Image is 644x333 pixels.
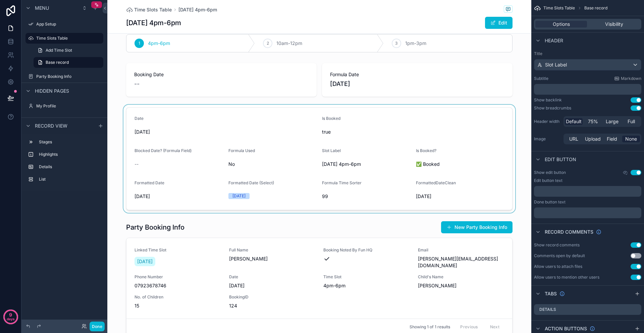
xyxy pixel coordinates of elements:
div: scrollable content [534,84,641,95]
span: Field [607,136,617,142]
span: Tabs [545,290,557,297]
div: scrollable content [21,134,107,191]
span: Options [553,21,570,28]
label: List [39,177,101,182]
span: Upload [585,136,601,142]
div: Allow users to attach files [534,264,582,269]
a: My Profile [25,101,103,111]
label: Title [534,51,641,56]
div: Show breadcrumbs [534,105,571,111]
p: 9 [9,312,12,318]
label: App Setup [36,21,102,27]
a: Add Time Slot [34,45,103,56]
a: App Setup [25,19,103,30]
span: Markdown [621,76,641,81]
span: Hidden pages [35,88,69,94]
label: Stages [39,139,101,145]
a: Party Booking Info [25,71,103,82]
span: Base record [46,60,69,65]
span: Time Slots Table [543,5,575,11]
label: Header width [534,119,561,124]
button: Edit [485,17,513,29]
p: days [7,314,15,324]
span: Record view [35,123,67,129]
span: Full [628,118,635,125]
label: Details [539,307,556,312]
div: Show record comments [534,242,580,248]
div: Comments open by default [534,253,585,258]
label: Edit button text [534,178,562,183]
a: Markdown [614,76,641,81]
span: Slot Label [545,61,567,68]
h1: [DATE] 4pm-6pm [126,18,181,28]
span: Record comments [545,229,593,235]
label: Image [534,136,561,142]
span: Edit button [545,156,576,163]
span: Header [545,37,563,44]
a: [DATE] 4pm-6pm [178,6,217,13]
label: Highlights [39,152,101,157]
a: Time Slots Table [25,33,103,44]
span: Large [606,118,619,125]
label: Done button text [534,199,566,205]
span: Add Time Slot [46,48,72,53]
div: Allow users to mention other users [534,275,599,280]
div: scrollable content [534,186,641,197]
div: Show backlink [534,97,562,103]
label: My Profile [36,103,102,109]
button: Slot Label [534,59,641,70]
div: scrollable content [534,207,641,218]
button: Done [90,322,105,331]
label: Show edit button [534,170,566,175]
label: Time Slots Table [36,36,99,41]
span: Default [566,118,582,125]
span: None [625,136,637,142]
span: Base record [584,5,607,11]
span: Menu [35,5,49,11]
span: Visibility [605,21,623,28]
a: Base record [34,57,103,68]
label: Party Booking Info [36,74,102,79]
label: Details [39,164,101,170]
label: Subtitle [534,76,548,81]
span: URL [569,136,578,142]
span: 75% [588,118,598,125]
span: Showing 1 of 1 results [410,324,450,330]
span: Time Slots Table [134,6,172,13]
a: Time Slots Table [126,6,172,13]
